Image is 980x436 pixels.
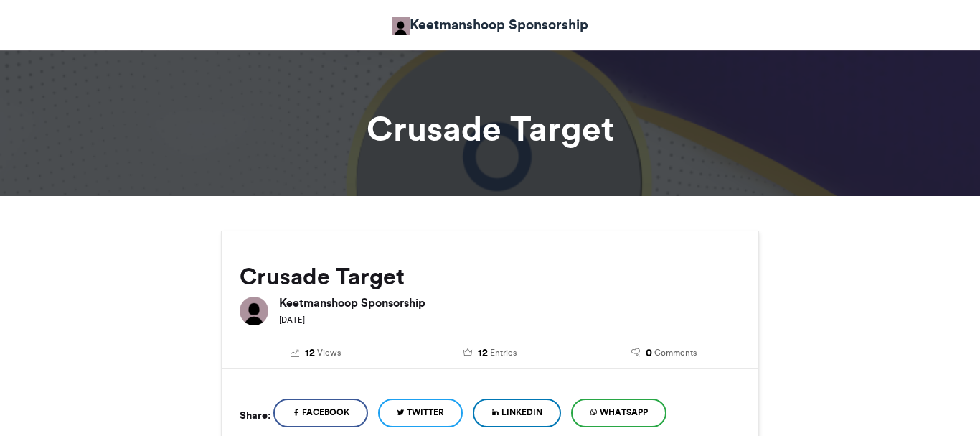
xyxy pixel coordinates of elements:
span: 0 [646,345,652,361]
a: 12 Entries [414,345,567,361]
a: 0 Comments [588,345,740,361]
span: Twitter [407,406,444,419]
a: 12 Views [240,345,392,361]
span: 12 [478,345,488,361]
h1: Crusade Target [92,111,888,146]
a: Keetmanshoop Sponsorship [392,14,588,35]
span: Facebook [302,406,349,419]
a: Facebook [273,399,368,427]
a: LinkedIn [473,399,561,427]
span: Comments [654,346,697,359]
h6: Keetmanshoop Sponsorship [279,297,740,308]
span: WhatsApp [600,406,648,419]
img: Keetmanshoop Sponsorship [240,297,268,325]
h5: Share: [240,406,270,425]
a: WhatsApp [571,399,666,427]
span: Views [317,346,341,359]
h2: Crusade Target [240,264,740,289]
img: Keetmanshoop Sponsorship [392,17,410,35]
a: Twitter [378,399,463,427]
span: 12 [305,345,315,361]
span: LinkedIn [501,406,542,419]
span: Entries [490,346,517,359]
small: [DATE] [279,315,305,325]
